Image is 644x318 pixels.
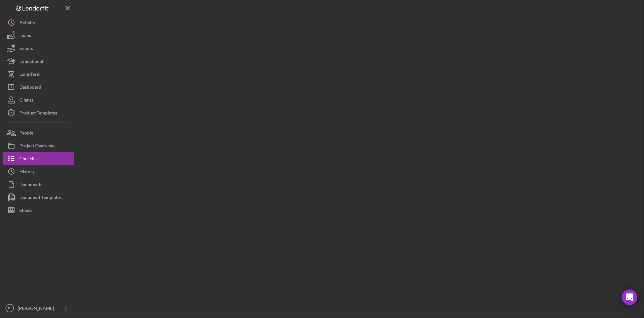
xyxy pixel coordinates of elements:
[19,191,62,205] div: Document Templates
[19,94,33,108] div: Clients
[3,139,74,152] button: Project Overview
[19,16,35,31] div: Activity
[19,29,31,44] div: Loans
[19,55,43,69] div: Educational
[3,191,74,204] button: Document Templates
[3,94,74,106] button: Clients
[19,204,33,218] div: Sheets
[16,302,58,316] div: [PERSON_NAME]
[3,152,74,165] button: Checklist
[19,81,41,95] div: Dashboard
[3,16,74,29] button: Activity
[3,126,74,139] button: People
[3,81,74,94] button: Dashboard
[3,29,74,42] button: Loans
[3,165,74,178] button: History
[19,42,33,56] div: Grants
[19,68,41,82] div: Long-Term
[3,42,74,55] button: Grants
[19,139,54,154] div: Project Overview
[622,290,638,305] div: Open Intercom Messenger
[3,68,74,81] button: Long-Term
[3,204,74,217] button: Sheets
[19,126,33,141] div: People
[19,165,35,180] div: History
[3,106,74,119] button: Product Templates
[3,302,74,315] button: IN[PERSON_NAME]
[3,178,74,191] button: Documents
[19,178,42,193] div: Documents
[19,106,57,121] div: Product Templates
[3,55,74,68] button: Educational
[19,152,38,167] div: Checklist
[8,307,11,310] text: IN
